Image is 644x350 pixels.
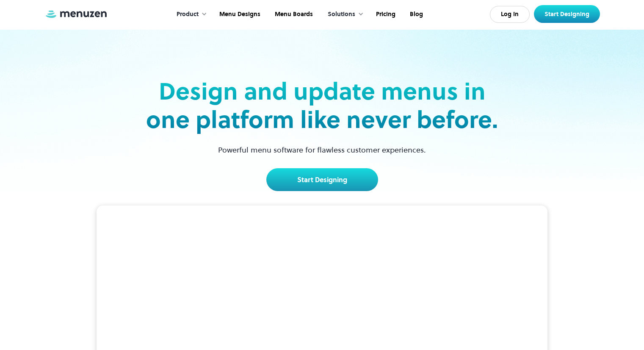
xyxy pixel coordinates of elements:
div: Solutions [319,1,368,28]
div: Product [177,10,199,19]
a: Start Designing [266,168,378,191]
div: Product [168,1,211,28]
a: Start Designing [534,5,600,23]
h2: Design and update menus in one platform like never before. [144,77,501,134]
p: Powerful menu software for flawless customer experiences. [207,144,437,156]
div: Solutions [328,10,355,19]
a: Log In [490,6,530,23]
a: Blog [402,1,429,28]
a: Menu Boards [267,1,319,28]
a: Menu Designs [211,1,267,28]
a: Pricing [368,1,402,28]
